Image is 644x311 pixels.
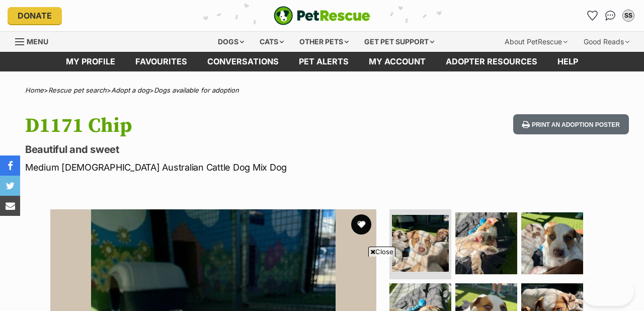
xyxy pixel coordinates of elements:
a: PetRescue [274,6,370,25]
a: Conversations [602,8,618,24]
img: Photo of D1171 Chip [455,212,517,274]
img: Photo of D1171 Chip [521,212,583,274]
div: About PetRescue [498,32,575,52]
a: Favourites [125,52,197,71]
div: Cats [253,32,291,52]
span: Menu [27,37,48,46]
p: Medium [DEMOGRAPHIC_DATA] Australian Cattle Dog Mix Dog [25,161,393,174]
a: Donate [8,7,62,24]
div: Dogs [211,32,251,52]
div: Get pet support [357,32,441,52]
div: Good Reads [577,32,636,52]
a: My profile [56,52,125,71]
a: Menu [15,32,55,50]
div: Other pets [292,32,356,52]
button: favourite [351,214,371,235]
span: Close [368,247,395,257]
a: Adopter resources [436,52,547,71]
p: Beautiful and sweet [25,142,393,157]
a: Favourites [584,8,600,24]
a: Dogs available for adoption [154,86,239,94]
a: conversations [197,52,289,71]
iframe: Help Scout Beacon - Open [581,276,634,306]
a: Help [547,52,588,71]
a: Home [25,86,44,94]
a: My account [359,52,436,71]
img: chat-41dd97257d64d25036548639549fe6c8038ab92f7586957e7f3b1b290dea8141.svg [605,11,616,21]
a: Pet alerts [289,52,359,71]
h1: D1171 Chip [25,114,393,137]
a: Rescue pet search [48,86,107,94]
iframe: Advertisement [139,261,505,306]
img: Photo of D1171 Chip [392,215,449,272]
div: SS [623,11,633,21]
img: logo-e224e6f780fb5917bec1dbf3a21bbac754714ae5b6737aabdf751b685950b380.svg [274,6,370,25]
button: Print an adoption poster [513,114,629,135]
button: My account [620,8,636,24]
a: Adopt a dog [111,86,149,94]
ul: Account quick links [584,8,636,24]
